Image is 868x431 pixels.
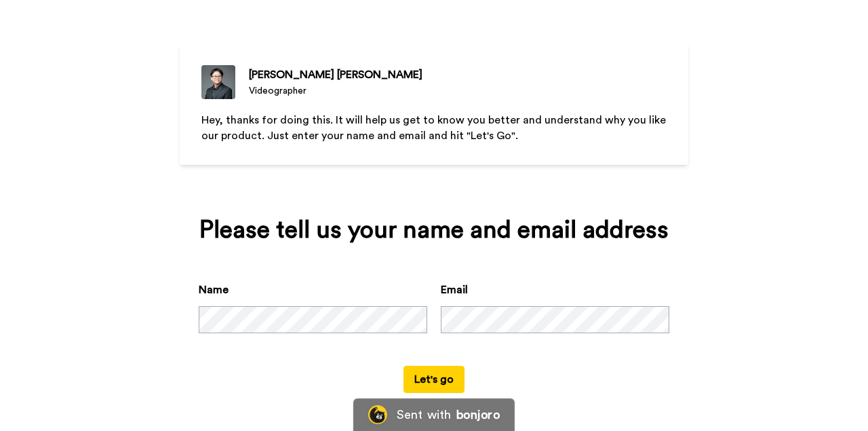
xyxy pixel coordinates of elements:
[456,409,500,421] div: bonjoro
[403,366,465,393] button: Let's go
[441,282,468,298] label: Email
[199,282,229,298] label: Name
[397,409,451,421] div: Sent with
[201,115,669,141] span: Hey, thanks for doing this. It will help us get to know you better and understand why you like ou...
[201,65,235,99] img: Videographer
[199,217,669,244] div: Please tell us your name and email address
[353,398,515,431] a: Bonjoro LogoSent withbonjoro
[249,67,422,83] div: [PERSON_NAME] [PERSON_NAME]
[249,84,422,98] div: Videographer
[368,405,387,424] img: Bonjoro Logo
